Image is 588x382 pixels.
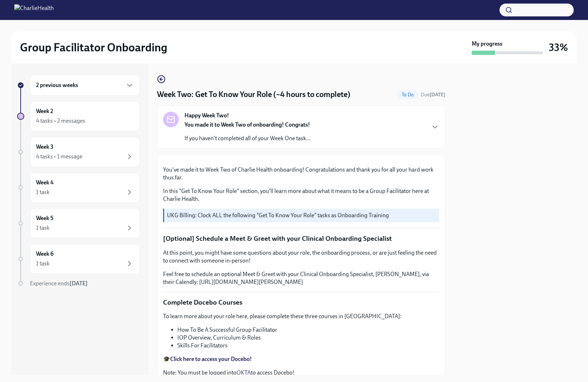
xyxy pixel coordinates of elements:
div: 1 task [36,260,50,268]
a: Week 24 tasks • 2 messages [17,101,140,131]
p: Note: You must be logged into to access Docebo! [163,369,439,377]
p: At this point, you might have some questions about your role, the onboarding process, or are just... [163,249,439,265]
p: 🎓 [163,355,439,363]
span: September 16th, 2025 10:00 [421,91,445,98]
strong: You made it to Week Two of onboarding! Congrats! [184,121,310,128]
h6: Week 2 [36,107,53,115]
p: UKG Billing: Clock ALL the following "Get To Know Your Role" tasks as Onboarding Training [167,212,436,219]
a: Click here to access your Docebo! [170,356,252,362]
h6: Week 5 [36,214,54,222]
div: 4 tasks • 1 message [36,153,82,161]
p: In this "Get To Know Your Role" section, you'll learn more about what it means to be a Group Faci... [163,187,439,203]
div: 1 task [36,224,50,232]
h4: Week Two: Get To Know Your Role (~4 hours to complete) [157,89,350,100]
strong: [DATE] [70,280,88,287]
li: Skills For Facilitators [177,342,439,350]
a: OKTA [237,369,251,376]
p: [Optional] Schedule a Meet & Greet with your Clinical Onboarding Specialist [163,234,439,243]
div: 4 tasks • 2 messages [36,117,85,125]
p: If you haven't completed all of your Week One task... [184,134,310,142]
p: Feel free to schedule an optional Meet & Greet with your Clinical Onboarding Specialist, [PERSON_... [163,270,439,286]
h3: 33% [549,41,568,54]
span: To Do [397,92,418,97]
strong: Happy Week Two! [184,112,229,119]
span: Due [421,92,445,98]
p: To learn more about your role here, please complete these three courses in [GEOGRAPHIC_DATA]: [163,312,439,320]
img: CharlieHealth [14,4,54,16]
h6: Week 3 [36,143,54,151]
strong: [DATE] [430,92,445,98]
a: Week 34 tasks • 1 message [17,137,140,167]
li: IOP Overview, Curriculum & Roles [177,334,439,342]
strong: My progress [472,40,502,48]
li: How To Be A Successful Group Facilitator [177,326,439,334]
a: Week 51 task [17,208,140,238]
div: 2 previous weeks [30,75,140,96]
div: 1 task [36,188,50,196]
h2: Group Facilitator Onboarding [20,40,167,55]
p: Complete Docebo Courses [163,298,439,307]
p: You've made it to Week Two of Charlie Health onboarding! Congratulations and thank you for all yo... [163,166,439,182]
a: Week 61 task [17,244,140,274]
a: Week 41 task [17,173,140,203]
h6: 2 previous weeks [36,81,78,89]
span: Experience ends [30,280,88,287]
h6: Week 6 [36,250,54,258]
h6: Week 4 [36,179,54,187]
